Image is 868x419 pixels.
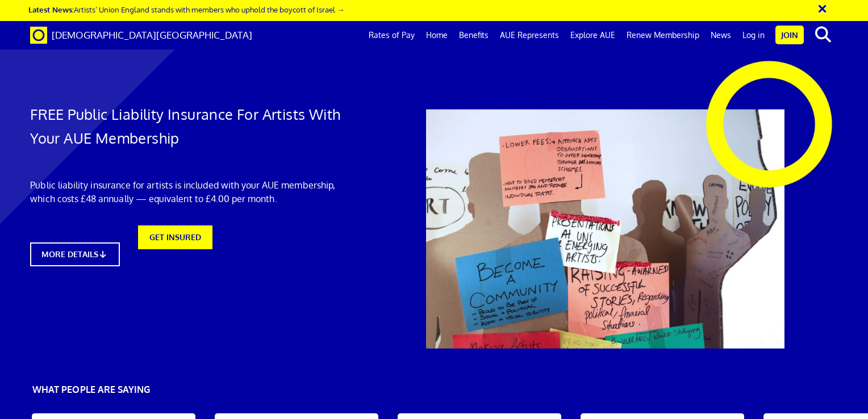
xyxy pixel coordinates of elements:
p: Public liability insurance for artists is included with your AUE membership, which costs £48 annu... [30,178,357,206]
button: search [806,23,841,47]
a: Join [775,26,804,44]
a: News [705,21,737,49]
h1: FREE Public Liability Insurance For Artists With Your AUE Membership [30,102,357,150]
a: Brand [DEMOGRAPHIC_DATA][GEOGRAPHIC_DATA] [22,21,261,49]
a: Rates of Pay [363,21,420,49]
a: Home [420,21,453,49]
a: Log in [737,21,770,49]
a: AUE Represents [494,21,565,49]
a: Explore AUE [565,21,621,49]
a: GET INSURED [138,242,212,266]
a: MORE DETAILS [30,242,120,266]
span: [DEMOGRAPHIC_DATA][GEOGRAPHIC_DATA] [52,29,252,41]
a: Benefits [453,21,494,49]
a: Latest News:Artists’ Union England stands with members who uphold the boycott of Israel → [28,5,344,14]
a: Renew Membership [621,21,705,49]
strong: Latest News: [28,5,74,14]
